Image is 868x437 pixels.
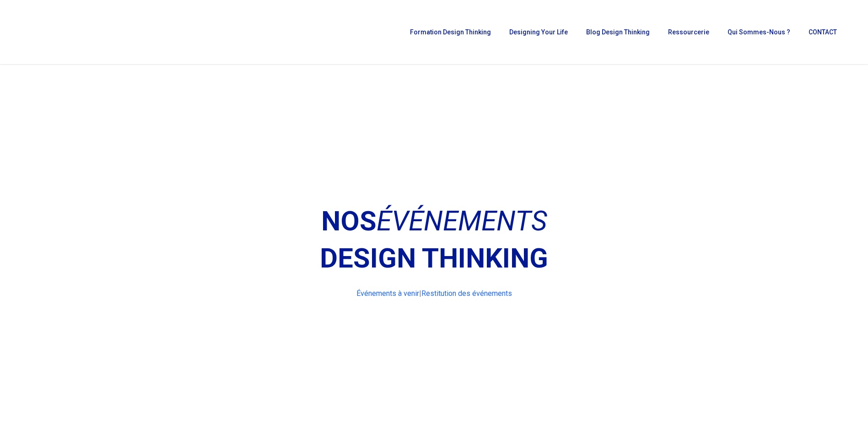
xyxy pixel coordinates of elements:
[308,286,559,301] p: |
[723,29,795,35] a: Qui sommes-nous ?
[586,28,650,36] span: Blog Design Thinking
[809,28,837,36] span: CONTACT
[804,29,841,35] a: CONTACT
[582,29,654,35] a: Blog Design Thinking
[377,205,547,237] em: ÉVÉNEMENTS
[663,29,714,35] a: Ressourcerie
[505,29,572,35] a: Designing Your Life
[308,241,559,275] h1: DESIGN THINKING
[405,29,496,35] a: Formation Design Thinking
[728,28,790,36] span: Qui sommes-nous ?
[356,289,419,298] a: Événements à venir
[308,204,559,238] h1: NOS
[421,289,512,298] a: Restitution des événements
[509,28,568,36] span: Designing Your Life
[13,14,109,50] img: French Future Academy
[410,28,491,36] span: Formation Design Thinking
[668,28,709,36] span: Ressourcerie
